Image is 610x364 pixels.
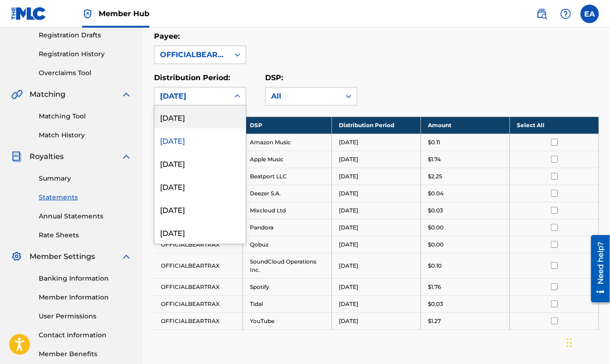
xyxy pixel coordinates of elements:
[580,5,599,23] div: User Menu
[154,175,246,198] div: [DATE]
[567,329,572,357] div: Drag
[332,219,421,236] td: [DATE]
[39,49,132,59] a: Registration History
[121,89,132,100] img: expand
[121,251,132,262] img: expand
[428,241,444,249] p: $0.00
[99,8,149,19] span: Member Hub
[332,236,421,253] td: [DATE]
[428,155,441,164] p: $1.74
[39,311,132,321] a: User Permissions
[30,151,64,162] span: Royalties
[11,251,22,262] img: Member Settings
[39,230,132,240] a: Rate Sheets
[533,5,551,23] a: Public Search
[154,198,246,221] div: [DATE]
[332,278,421,295] td: [DATE]
[11,151,22,162] img: Royalties
[243,168,332,185] td: Beatport LLC
[39,193,132,202] a: Statements
[30,89,65,100] span: Matching
[243,253,332,278] td: SoundCloud Operations Inc.
[243,278,332,295] td: Spotify
[510,117,599,134] th: Select All
[154,221,246,244] div: [DATE]
[243,185,332,202] td: Deezer S.A.
[39,349,132,359] a: Member Benefits
[243,134,332,151] td: Amazon Music
[428,262,442,270] p: $0.10
[332,117,421,134] th: Distribution Period
[243,151,332,168] td: Apple Music
[39,211,132,221] a: Annual Statements
[154,278,243,295] td: OFFICIALBEARTRAX
[428,189,444,198] p: $0.04
[154,295,243,312] td: OFFICIALBEARTRAX
[30,251,95,262] span: Member Settings
[584,232,610,306] iframe: Resource Center
[428,172,442,181] p: $2.25
[428,300,443,308] p: $0.03
[428,283,441,291] p: $1.76
[332,312,421,329] td: [DATE]
[154,236,243,253] td: OFFICIALBEARTRAX
[39,330,132,340] a: Contact Information
[243,236,332,253] td: Qobuz
[39,68,132,78] a: Overclaims Tool
[154,312,243,329] td: OFFICIALBEARTRAX
[39,293,132,302] a: Member Information
[428,223,444,232] p: $0.00
[332,151,421,168] td: [DATE]
[160,49,224,60] div: OFFICIALBEARTRAX
[121,151,132,162] img: expand
[332,168,421,185] td: [DATE]
[265,73,283,82] label: DSP:
[557,5,575,23] div: Help
[243,202,332,219] td: Mixcloud Ltd
[243,312,332,329] td: YouTube
[271,91,335,102] div: All
[39,112,132,121] a: Matching Tool
[428,317,441,325] p: $1.27
[39,274,132,283] a: Banking Information
[154,106,246,129] div: [DATE]
[428,206,443,215] p: $0.03
[332,295,421,312] td: [DATE]
[332,134,421,151] td: [DATE]
[332,185,421,202] td: [DATE]
[243,117,332,134] th: DSP
[421,117,510,134] th: Amount
[154,253,243,278] td: OFFICIALBEARTRAX
[564,320,610,364] iframe: Chat Widget
[39,30,132,40] a: Registration Drafts
[154,152,246,175] div: [DATE]
[160,91,224,102] div: [DATE]
[560,8,571,19] img: help
[39,174,132,183] a: Summary
[243,219,332,236] td: Pandora
[428,138,440,147] p: $0.11
[11,7,47,20] img: MLC Logo
[154,32,180,41] label: Payee:
[39,130,132,140] a: Match History
[154,129,246,152] div: [DATE]
[154,73,230,82] label: Distribution Period:
[243,295,332,312] td: Tidal
[82,8,93,19] img: Top Rightsholder
[536,8,547,19] img: search
[11,89,23,100] img: Matching
[332,253,421,278] td: [DATE]
[332,202,421,219] td: [DATE]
